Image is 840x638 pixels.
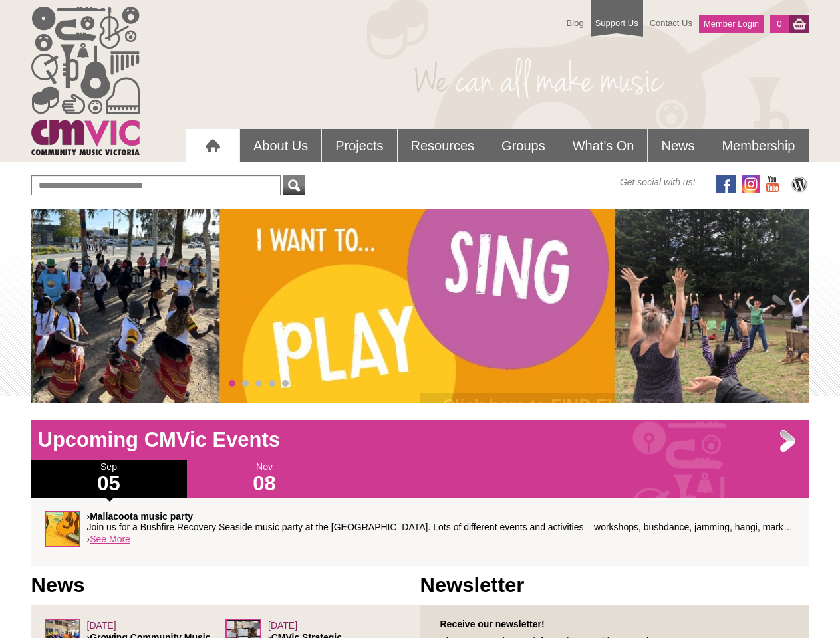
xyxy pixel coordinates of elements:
span: [DATE] [87,620,116,631]
img: CMVic Blog [789,175,809,193]
a: About Us [240,129,321,162]
a: What's On [559,129,648,162]
div: Sep [31,460,187,498]
div: › [45,511,796,552]
span: [DATE] [268,620,297,631]
a: Blog [560,11,591,35]
a: Resources [398,129,488,162]
a: See More [90,534,130,544]
a: 0 [770,15,789,33]
h1: Upcoming CMVic Events [31,427,809,453]
img: cmvic_logo.png [31,7,140,155]
a: Contact Us [643,11,699,35]
h1: 05 [31,473,187,494]
img: SqueezeSucknPluck-sq.jpg [45,511,80,547]
a: Member Login [699,15,764,33]
strong: Receive our newsletter! [440,619,545,629]
a: Membership [708,129,808,162]
h1: Newsletter [420,572,809,599]
div: Nov [187,460,343,498]
img: icon-instagram.png [742,175,760,193]
a: Projects [322,129,396,162]
p: › Join us for a Bushfire Recovery Seaside music party at the [GEOGRAPHIC_DATA]. Lots of different... [87,511,796,532]
strong: Mallacoota music party [90,511,193,522]
h1: 08 [187,473,343,494]
a: News [648,129,708,162]
span: Get social with us! [620,175,696,189]
h2: › [434,399,796,419]
a: Groups [488,129,559,162]
h1: News [31,572,420,599]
